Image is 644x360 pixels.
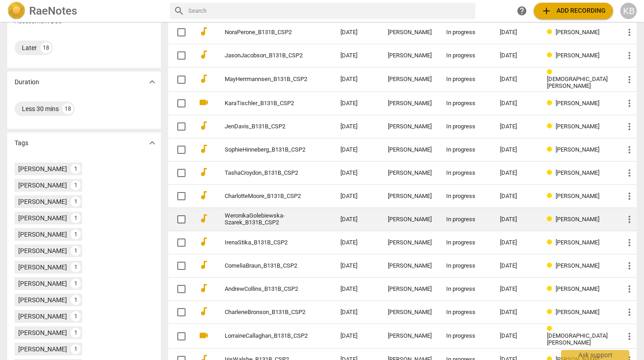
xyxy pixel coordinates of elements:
[388,216,432,223] div: [PERSON_NAME]
[71,344,81,354] div: 1
[624,331,635,342] span: more_vert
[624,98,635,109] span: more_vert
[547,332,608,346] span: [DEMOGRAPHIC_DATA][PERSON_NAME]
[547,146,556,153] span: Review status: in progress
[624,237,635,248] span: more_vert
[18,295,67,304] div: [PERSON_NAME]
[62,103,73,114] div: 18
[18,246,67,255] div: [PERSON_NAME]
[145,75,159,89] button: Show more
[556,169,599,176] span: [PERSON_NAME]
[624,307,635,318] span: more_vert
[514,3,530,19] a: Help
[71,164,81,174] div: 1
[500,147,532,153] div: [DATE]
[71,295,81,305] div: 1
[547,100,556,106] span: Review status: in progress
[388,76,432,83] div: [PERSON_NAME]
[547,69,556,76] span: Review status: in progress
[18,312,67,321] div: [PERSON_NAME]
[446,29,485,36] div: In progress
[15,77,39,87] p: Duration
[198,213,209,224] span: audiotrack
[534,3,613,19] button: Upload
[333,67,381,92] td: [DATE]
[388,239,432,246] div: [PERSON_NAME]
[624,191,635,202] span: more_vert
[333,301,381,324] td: [DATE]
[18,164,67,173] div: [PERSON_NAME]
[446,239,485,246] div: In progress
[71,229,81,239] div: 1
[145,136,159,150] button: Show more
[500,286,532,293] div: [DATE]
[225,76,308,83] a: MayHerrmannsen_B131B_CSP2
[333,138,381,162] td: [DATE]
[500,216,532,223] div: [DATE]
[198,73,209,84] span: audiotrack
[624,121,635,132] span: more_vert
[188,4,472,18] input: Search
[556,100,599,106] span: [PERSON_NAME]
[225,263,308,269] a: CorneliaBraun_B131B_CSP2
[556,146,599,153] span: [PERSON_NAME]
[333,21,381,44] td: [DATE]
[225,309,308,316] a: CharleneBronson_B131B_CSP2
[71,262,81,272] div: 1
[446,170,485,177] div: In progress
[500,333,532,340] div: [DATE]
[541,5,606,16] span: Add recording
[516,5,527,16] span: help
[556,29,599,35] span: [PERSON_NAME]
[446,52,485,59] div: In progress
[624,144,635,155] span: more_vert
[18,328,67,337] div: [PERSON_NAME]
[547,76,608,89] span: [DEMOGRAPHIC_DATA][PERSON_NAME]
[198,306,209,317] span: audiotrack
[446,76,485,83] div: In progress
[388,309,432,316] div: [PERSON_NAME]
[500,29,532,36] div: [DATE]
[198,26,209,37] span: audiotrack
[225,123,308,130] a: JenDavis_B131B_CSP2
[556,123,599,130] span: [PERSON_NAME]
[624,214,635,225] span: more_vert
[500,100,532,107] div: [DATE]
[547,239,556,246] span: Review status: in progress
[225,29,308,36] a: NoraPerone_B131B_CSP2
[71,180,81,190] div: 1
[22,104,59,113] div: Less 30 mins
[500,263,532,269] div: [DATE]
[147,137,158,148] span: expand_more
[18,213,67,223] div: [PERSON_NAME]
[198,259,209,270] span: audiotrack
[71,197,81,207] div: 1
[561,350,629,360] div: Ask support
[225,333,308,340] a: LorraineCallaghan_B131B_CSP2
[198,236,209,247] span: audiotrack
[22,43,37,52] div: Later
[388,286,432,293] div: [PERSON_NAME]
[333,44,381,67] td: [DATE]
[446,100,485,107] div: In progress
[547,285,556,292] span: Review status: in progress
[15,138,28,148] p: Tags
[225,147,308,153] a: SophieHinneberg_B131B_CSP2
[547,169,556,176] span: Review status: in progress
[547,216,556,223] span: Review status: in progress
[446,263,485,269] div: In progress
[198,120,209,131] span: audiotrack
[446,309,485,316] div: In progress
[18,230,67,239] div: [PERSON_NAME]
[547,325,556,332] span: Review status: in progress
[225,170,308,177] a: TashaCroydon_B131B_CSP2
[198,97,209,108] span: videocam
[333,231,381,254] td: [DATE]
[333,185,381,208] td: [DATE]
[333,92,381,115] td: [DATE]
[446,193,485,200] div: In progress
[388,193,432,200] div: [PERSON_NAME]
[198,167,209,177] span: audiotrack
[18,345,67,354] div: [PERSON_NAME]
[71,279,81,289] div: 1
